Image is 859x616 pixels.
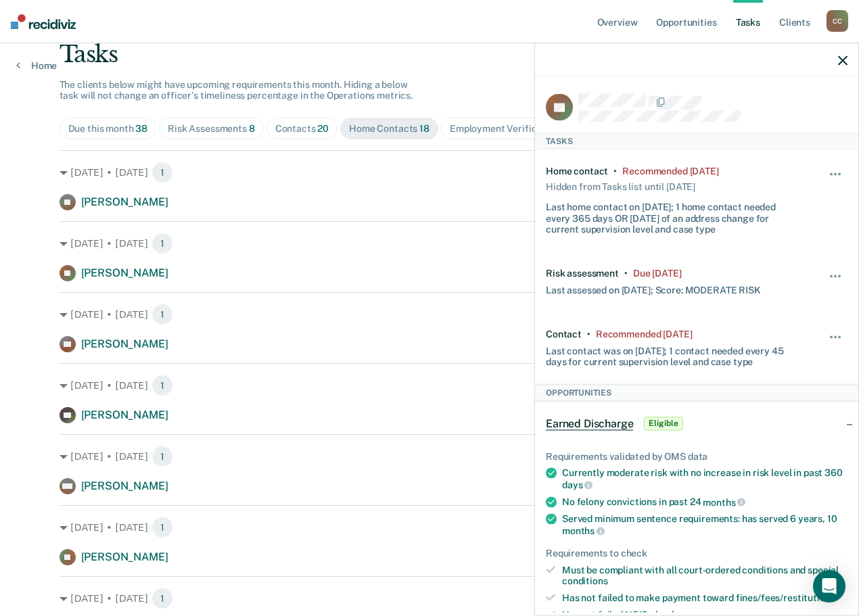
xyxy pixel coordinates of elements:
div: Last contact was on [DATE]; 1 contact needed every 45 days for current supervision level and case... [546,339,797,368]
span: Earned Discharge [546,417,633,430]
span: 1 [152,375,173,396]
div: [DATE] • [DATE] [60,375,800,396]
a: Home [16,60,57,72]
span: 1 [152,162,173,183]
div: Contact [546,328,582,339]
span: 1 [152,304,173,325]
div: Tasks [60,41,800,68]
span: days [562,479,593,490]
img: Recidiviz [11,14,76,29]
div: Home contact [546,166,608,177]
span: Eligible [644,417,682,430]
div: Risk assessment [546,268,619,279]
span: [PERSON_NAME] [81,266,168,279]
div: Risk Assessments [168,123,255,135]
div: Recommended 4 days ago [596,328,692,339]
div: Has not failed to make payment toward [562,592,848,604]
div: Contacts [275,123,329,135]
div: Due this month [68,123,148,135]
div: Home Contacts [349,123,429,135]
span: conditions [562,575,608,586]
div: • [624,268,628,279]
div: [DATE] • [DATE] [60,233,800,254]
div: • [613,166,617,177]
div: Employment Verification [450,123,572,135]
div: Earned DischargeEligible [535,402,858,445]
div: Requirements validated by OMS data [546,450,848,462]
div: [DATE] • [DATE] [60,304,800,325]
span: 38 [135,123,147,134]
span: [PERSON_NAME] [81,550,168,563]
div: [DATE] • [DATE] [60,162,800,183]
div: Requirements to check [546,547,848,559]
span: [PERSON_NAME] [81,195,168,208]
span: 20 [317,123,329,134]
div: Opportunities [535,385,858,401]
div: C C [827,10,848,32]
div: Due 3 months ago [633,268,682,279]
div: Last home contact on [DATE]; 1 home contact needed every 365 days OR [DATE] of an address change ... [546,195,797,235]
span: months [703,496,745,507]
div: • [587,328,590,339]
div: [DATE] • [DATE] [60,446,800,467]
div: Recommended 8 months ago [622,166,718,177]
div: Tasks [535,133,858,149]
div: Open Intercom Messenger [813,570,845,602]
span: 1 [152,517,173,538]
span: [PERSON_NAME] [81,337,168,350]
div: Hidden from Tasks list until [DATE] [546,176,695,195]
div: [DATE] • [DATE] [60,517,800,538]
span: 1 [152,446,173,467]
span: [PERSON_NAME] [81,479,168,492]
span: [PERSON_NAME] [81,408,168,421]
span: 18 [419,123,429,134]
span: The clients below might have upcoming requirements this month. Hiding a below task will not chang... [60,79,413,101]
span: 8 [249,123,255,134]
span: fines/fees/restitution [736,592,831,603]
div: Served minimum sentence requirements: has served 6 years, 10 [562,513,848,536]
span: 1 [152,588,173,609]
div: [DATE] • [DATE] [60,588,800,609]
span: 1 [152,233,173,254]
div: Must be compliant with all court-ordered conditions and special [562,564,848,587]
div: Currently moderate risk with no increase in risk level in past 360 [562,467,848,490]
span: months [562,525,605,536]
div: No felony convictions in past 24 [562,496,848,508]
div: Last assessed on [DATE]; Score: MODERATE RISK [546,279,761,296]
